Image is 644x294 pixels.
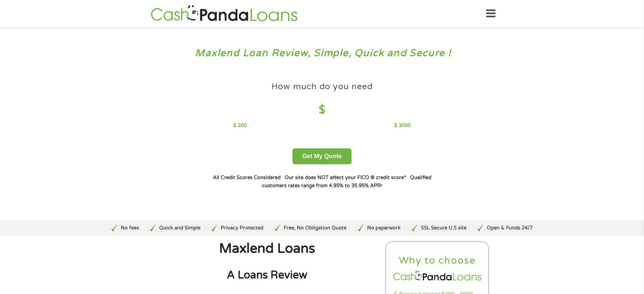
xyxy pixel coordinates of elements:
[20,47,625,59] h3: Maxlend Loan Review, Simple, Quick and Secure !
[284,224,347,232] p: Free, No Obligation Quote
[392,254,483,267] h2: Why to choose
[233,122,247,129] p: $ 200
[285,175,406,180] strong: Our site does NOT affect your FICO ® credit score*
[233,103,411,117] h4: $
[213,175,281,180] strong: All Credit Scores Considered
[421,224,467,232] p: SSL Secure U.S site
[149,4,300,23] img: GetLoanNow Logo
[155,268,379,282] h2: A Loans Review
[367,224,401,232] p: No paperwork
[292,148,352,164] button: Get My Quote
[219,241,315,256] span: Maxlend Loans
[271,81,373,92] h4: How much do you need
[159,224,200,232] p: Quick and Simple
[487,224,533,232] p: Open & Funds 24/7
[221,224,263,232] p: Privacy Protected
[121,224,139,232] p: No fees
[394,122,411,129] p: $ 3000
